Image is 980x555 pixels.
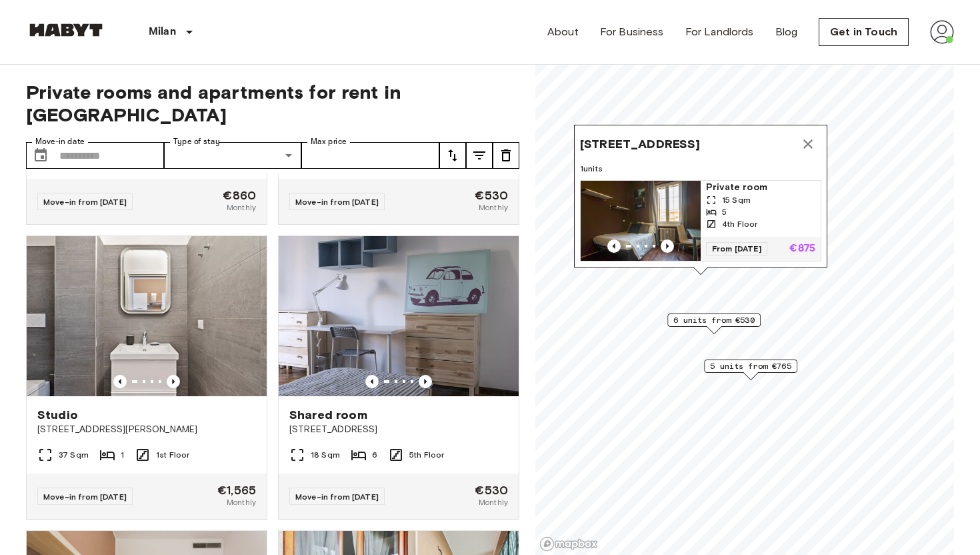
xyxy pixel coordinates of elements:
button: Previous image [607,239,621,253]
label: Move-in date [35,136,85,147]
span: Move-in from [DATE] [295,492,379,502]
span: 1st Floor [156,449,189,461]
button: Previous image [419,375,432,388]
a: For Landlords [685,24,754,40]
button: Previous image [113,375,127,388]
span: Move-in from [DATE] [43,492,127,502]
label: Max price [311,136,347,147]
span: Studio [37,407,78,423]
img: Habyt [26,23,106,37]
a: Marketing picture of unit IT-14-058-001-02HPrevious imagePrevious imagePrivate room15 Sqm54th Flo... [580,180,821,261]
span: €1,565 [217,484,256,496]
p: Milan [149,24,176,40]
span: Move-in from [DATE] [43,197,127,207]
button: Choose date [27,142,54,169]
span: [STREET_ADDRESS][PERSON_NAME] [37,423,256,436]
img: Marketing picture of unit IT-14-040-003-01H [27,236,267,396]
span: [STREET_ADDRESS] [289,423,508,436]
span: Private room [706,181,815,194]
a: Blog [775,24,798,40]
span: 15 Sqm [722,194,751,206]
a: Marketing picture of unit IT-14-040-003-01HPrevious imagePrevious imageStudio[STREET_ADDRESS][PER... [26,235,267,520]
img: avatar [930,20,954,44]
span: 1 units [580,163,821,175]
span: 5 units from €765 [710,360,791,372]
span: 4th Floor [722,218,757,230]
span: 5 [722,206,727,218]
span: Private rooms and apartments for rent in [GEOGRAPHIC_DATA] [26,81,519,126]
img: Marketing picture of unit IT-14-029-009-05H [279,236,519,396]
span: 18 Sqm [311,449,340,461]
span: 5th Floor [409,449,444,461]
a: Marketing picture of unit IT-14-029-009-05HPrevious imagePrevious imageShared room[STREET_ADDRESS... [278,235,519,520]
span: Shared room [289,407,367,423]
div: Map marker [704,360,797,380]
span: Monthly [227,496,256,508]
button: tune [493,142,519,169]
span: From [DATE] [706,242,767,255]
label: Type of stay [173,136,220,147]
span: 6 units from €530 [673,314,755,326]
span: Monthly [227,201,256,213]
span: [STREET_ADDRESS] [580,136,700,152]
span: €530 [475,484,508,496]
p: €875 [789,243,815,254]
span: 1 [121,449,124,461]
a: For Business [600,24,664,40]
span: €530 [475,189,508,201]
button: Previous image [167,375,180,388]
a: About [547,24,579,40]
button: Previous image [365,375,379,388]
img: Marketing picture of unit IT-14-058-001-02H [581,181,701,261]
span: Monthly [479,496,508,508]
a: Get in Touch [819,18,909,46]
button: Previous image [661,239,674,253]
button: tune [439,142,466,169]
button: tune [466,142,493,169]
span: Move-in from [DATE] [295,197,379,207]
div: Map marker [667,314,761,334]
span: Monthly [479,201,508,213]
div: Map marker [574,125,827,275]
span: €860 [223,189,256,201]
span: 37 Sqm [59,449,89,461]
a: Mapbox logo [539,536,598,552]
span: 6 [372,449,377,461]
